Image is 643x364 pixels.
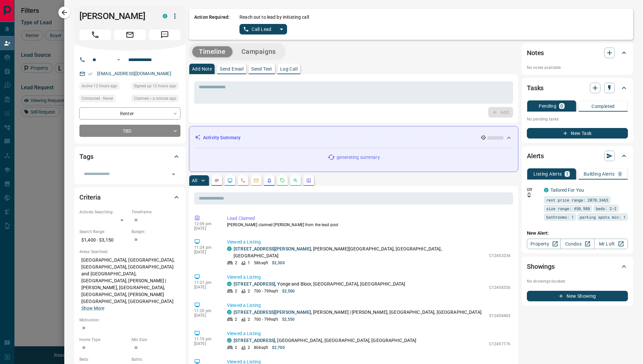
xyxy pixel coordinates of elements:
div: Notes [527,45,628,61]
span: bathrooms: 1 [546,214,574,220]
p: Activity Summary [203,134,240,141]
p: Budget: [132,229,180,235]
div: condos.ca [163,14,167,18]
span: parking spots min: 1 [580,214,626,220]
p: [DATE] [194,250,217,254]
h2: Showings [527,261,555,272]
p: $2,500 [282,288,295,294]
p: New Alert: [527,230,628,237]
svg: Notes [214,178,219,183]
p: Reach out to lead by initiating call [239,14,309,21]
div: Tags [79,149,180,164]
button: Campaigns [235,46,282,57]
h2: Criteria [79,192,101,203]
div: condos.ca [227,282,232,286]
p: Search Range: [79,229,128,235]
div: Tasks [527,80,628,96]
div: split button [239,24,287,34]
p: Send Email [220,67,243,71]
p: 1 [566,172,569,176]
h2: Alerts [527,151,544,161]
p: generating summary [337,154,380,161]
div: TBD [79,125,180,137]
p: 2 [235,288,237,294]
p: Viewed a Listing [227,330,510,337]
div: condos.ca [227,310,232,314]
h1: [PERSON_NAME] [79,11,153,21]
p: 2 [248,288,250,294]
p: [DATE] [194,341,217,346]
p: Home Type: [79,337,128,343]
svg: Lead Browsing Activity [227,178,233,183]
a: Tailored For You [550,187,584,193]
p: Motivation: [79,317,180,323]
button: Show More [81,305,104,312]
p: All [192,178,197,183]
p: Baths: [132,356,180,362]
p: 804 sqft [254,345,268,351]
svg: Calls [240,178,246,183]
h2: Notes [527,48,544,58]
button: Call Lead [239,24,276,34]
span: Active 12 hours ago [82,83,117,89]
p: 1 [248,260,250,266]
p: No pending tasks [527,114,628,124]
p: Viewed a Listing [227,302,510,309]
p: 700 - 799 sqft [254,316,278,322]
p: Actively Searching: [79,209,128,215]
p: [DATE] [194,226,217,231]
p: 2 [235,260,237,266]
p: 586 sqft [254,260,268,266]
p: 0 [560,104,563,108]
span: size range: 450,988 [546,205,590,212]
p: 2 [248,345,250,351]
p: 2 [235,345,237,351]
svg: Push Notification Only [527,193,531,197]
p: Action Required: [194,14,230,34]
svg: Listing Alerts [267,178,272,183]
p: Timeframe: [132,209,180,215]
a: [STREET_ADDRESS][PERSON_NAME] [234,310,311,315]
div: Mon Oct 13 2025 [132,82,180,92]
p: Off [527,187,540,193]
a: Mr.Loft [594,239,628,249]
p: , [PERSON_NAME] | [PERSON_NAME], [GEOGRAPHIC_DATA], [GEOGRAPHIC_DATA] [234,309,482,316]
a: Condos [560,239,594,249]
p: [DATE] [194,285,217,289]
h2: Tasks [527,83,544,93]
div: Criteria [79,189,180,205]
span: Claimed < a minute ago [134,95,176,102]
p: No notes available [527,65,628,71]
p: Lead Claimed [227,215,510,222]
p: Send Text [251,67,272,71]
p: 0 [619,172,621,176]
svg: Requests [280,178,285,183]
div: condos.ca [544,188,549,192]
span: Call [79,30,111,40]
a: [STREET_ADDRESS] [234,281,275,287]
p: $2,700 [272,345,285,351]
p: Pending [539,104,556,108]
div: condos.ca [227,338,232,343]
p: 11:21 pm [194,280,217,285]
p: $1,400 - $3,150 [79,235,128,246]
p: E12458403 [489,313,510,319]
p: Beds: [79,356,128,362]
p: Building Alerts [584,172,615,176]
svg: Opportunities [293,178,298,183]
svg: Email Verified [88,72,93,76]
p: [PERSON_NAME] claimed [PERSON_NAME] from the lead pool [227,222,510,228]
div: Showings [527,259,628,274]
p: C12457176 [489,341,510,347]
p: , Yonge and Bloor, [GEOGRAPHIC_DATA], [GEOGRAPHIC_DATA] [234,281,405,288]
a: [STREET_ADDRESS] [234,338,275,343]
svg: Emails [254,178,259,183]
p: [GEOGRAPHIC_DATA], [GEOGRAPHIC_DATA], [GEOGRAPHIC_DATA], [GEOGRAPHIC_DATA] and [GEOGRAPHIC_DATA],... [79,255,180,314]
button: Open [115,56,123,64]
button: New Task [527,128,628,139]
div: Mon Oct 13 2025 [79,82,128,92]
button: Timeline [192,46,232,57]
p: Viewed a Listing [227,239,510,246]
svg: Agent Actions [306,178,311,183]
p: 11:19 pm [194,337,217,341]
